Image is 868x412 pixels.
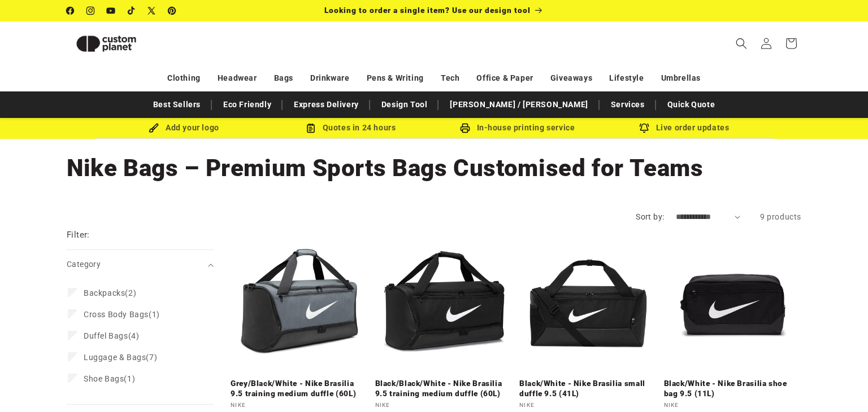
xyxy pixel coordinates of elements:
[310,68,349,88] a: Drinkware
[67,229,90,242] h2: Filter:
[639,123,649,133] img: Order updates
[636,212,664,221] label: Sort by:
[519,379,657,398] a: Black/White - Nike Brasilia small duffle 9.5 (41L)
[324,6,531,15] span: Looking to order a single item? Use our design tool
[63,21,184,65] a: Custom Planet
[67,26,146,62] img: Custom Planet
[267,121,434,135] div: Quotes in 24 hours
[661,68,701,88] a: Umbrellas
[375,379,513,398] a: Black/Black/White - Nike Brasilia 9.5 training medium duffle (60L)
[84,374,124,383] span: Shoe Bags
[306,123,316,133] img: Order Updates Icon
[476,68,533,88] a: Office & Paper
[274,68,293,88] a: Bags
[67,153,801,183] h1: Nike Bags – Premium Sports Bags Customised for Teams
[84,288,125,297] span: Backpacks
[729,31,754,56] summary: Search
[231,379,368,398] a: Grey/Black/White - Nike Brasilia 9.5 training medium duffle (60L)
[84,310,149,319] span: Cross Body Bags
[101,121,267,135] div: Add your logo
[605,95,650,115] a: Services
[67,250,214,279] summary: Category (0 selected)
[460,123,470,133] img: In-house printing
[67,260,101,269] span: Category
[601,121,767,135] div: Live order updates
[84,353,146,362] span: Luggage & Bags
[218,68,257,88] a: Headwear
[84,352,157,362] span: (7)
[444,95,593,115] a: [PERSON_NAME] / [PERSON_NAME]
[167,68,201,88] a: Clothing
[441,68,459,88] a: Tech
[84,374,135,384] span: (1)
[662,95,721,115] a: Quick Quote
[760,212,801,221] span: 9 products
[84,331,139,341] span: (4)
[367,68,424,88] a: Pens & Writing
[288,95,364,115] a: Express Delivery
[664,379,802,398] a: Black/White - Nike Brasilia shoe bag 9.5 (11L)
[147,95,206,115] a: Best Sellers
[434,121,601,135] div: In-house printing service
[84,288,136,298] span: (2)
[84,331,128,340] span: Duffel Bags
[218,95,277,115] a: Eco Friendly
[84,309,160,319] span: (1)
[550,68,592,88] a: Giveaways
[149,123,159,133] img: Brush Icon
[609,68,644,88] a: Lifestyle
[376,95,433,115] a: Design Tool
